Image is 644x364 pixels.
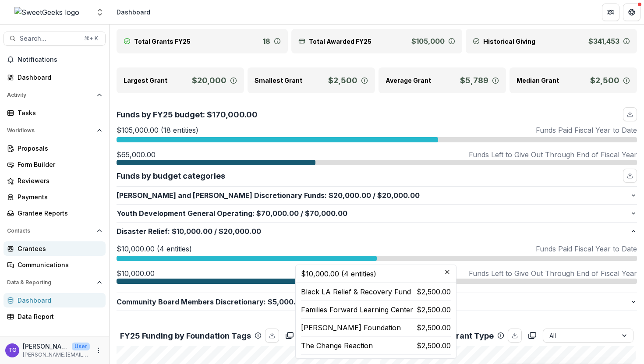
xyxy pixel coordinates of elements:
[386,76,431,85] p: Average Grant
[72,343,90,350] p: User
[309,37,372,46] p: Total Awarded FY25
[23,342,68,351] p: [PERSON_NAME]
[536,125,637,135] p: Funds Paid Fiscal Year to Date
[117,205,637,222] button: Youth Development General Operating:$70,000.00/$70,000.00
[4,309,106,324] a: Data Report
[7,92,93,98] span: Activity
[417,286,451,297] p: $2,500.00
[134,37,191,46] p: Total Grants FY25
[301,208,303,219] span: /
[4,53,106,67] button: Notifications
[14,7,79,18] img: SweetGeeks logo
[442,267,453,277] button: Close
[117,244,192,254] p: $10,000.00 (4 entities)
[18,73,99,82] div: Dashboard
[4,157,106,172] a: Form Builder
[117,149,156,160] p: $65,000.00
[265,329,279,343] button: download
[192,74,226,86] p: $20,000
[124,76,167,85] p: Largest Grant
[525,329,539,343] button: copy to clipboard
[18,312,99,321] div: Data Report
[588,36,619,46] p: $341,453
[255,76,302,85] p: Smallest Grant
[329,190,371,201] span: $20,000.00
[469,149,637,160] p: Funds Left to Give Out Through End of Fiscal Year
[117,297,630,307] p: Community Board Members Discretionary : $7,500.00
[117,190,630,201] p: [PERSON_NAME] and [PERSON_NAME] Discretionary Funds : $20,000.00
[256,208,299,219] span: $70,000.00
[4,173,106,188] a: Reviewers
[517,76,559,85] p: Median Grant
[4,241,106,256] a: Grantees
[18,192,99,201] div: Payments
[7,228,93,234] span: Contacts
[8,347,17,353] div: Theresa Gartland
[301,286,411,297] p: Black LA Relief & Recovery Fund
[7,279,93,286] span: Data & Reporting
[18,176,99,185] div: Reviewers
[263,36,270,46] p: 18
[4,32,106,46] button: Search...
[117,170,225,182] p: Funds by budget categories
[117,187,637,204] button: [PERSON_NAME] and [PERSON_NAME] Discretionary Funds:$20,000.00/$20,000.00
[469,268,637,279] p: Funds Left to Give Out Through End of Fiscal Year
[328,74,357,86] p: $2,500
[117,293,637,311] button: Community Board Members Discretionary:$5,000.00/$7,500.00
[117,223,637,240] button: Disaster Relief:$10,000.00/$20,000.00
[268,297,305,307] span: $5,000.00
[460,74,488,86] p: $5,789
[483,37,535,46] p: Historical Giving
[4,293,106,307] a: Dashboard
[20,35,79,42] span: Search...
[18,144,99,153] div: Proposals
[117,208,630,219] p: Youth Development General Operating : $70,000.00
[4,224,106,238] button: Open Contacts
[117,268,155,279] p: $10,000.00
[536,244,637,254] p: Funds Paid Fiscal Year to Date
[18,260,99,269] div: Communications
[508,329,522,343] button: download
[602,4,619,21] button: Partners
[4,258,106,272] a: Communications
[117,125,198,135] p: $105,000.00 (18 entities)
[623,169,637,183] button: download
[117,7,150,17] div: Dashboard
[214,226,217,237] span: /
[18,56,102,64] span: Notifications
[411,36,445,46] p: $105,000
[623,107,637,121] button: download
[94,4,106,21] button: Open entity switcher
[117,109,258,120] p: Funds by FY25 budget: $170,000.00
[18,108,99,117] div: Tasks
[296,265,456,283] header: $10,000.00 (4 entities)
[82,34,100,43] div: ⌘ + K
[23,351,90,359] p: [PERSON_NAME][EMAIL_ADDRESS][DOMAIN_NAME]
[4,70,106,85] a: Dashboard
[4,106,106,120] a: Tasks
[373,190,375,201] span: /
[4,190,106,204] a: Payments
[623,4,640,21] button: Get Help
[93,345,104,356] button: More
[18,244,99,253] div: Grantees
[117,240,637,293] div: Disaster Relief:$10,000.00/$20,000.00
[4,276,106,290] button: Open Data & Reporting
[117,226,630,237] p: Disaster Relief : $20,000.00
[113,6,154,18] nav: breadcrumb
[18,160,99,169] div: Form Builder
[590,74,619,86] p: $2,500
[4,206,106,220] a: Grantee Reports
[172,226,212,237] span: $10,000.00
[120,330,251,342] p: FY25 Funding by Foundation Tags
[7,127,93,134] span: Workflows
[18,209,99,218] div: Grantee Reports
[18,296,99,305] div: Dashboard
[4,88,106,102] button: Open Activity
[4,124,106,138] button: Open Workflows
[283,329,297,343] button: copy to clipboard
[4,141,106,155] a: Proposals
